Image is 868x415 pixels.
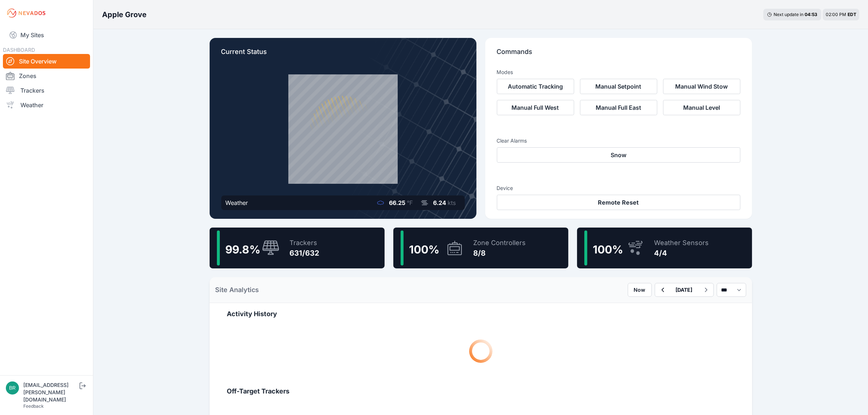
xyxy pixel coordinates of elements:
[3,69,90,83] a: Zones
[393,228,568,268] a: 100%Zone Controllers8/8
[290,248,320,258] div: 631/632
[663,100,740,115] button: Manual Level
[6,381,19,395] img: brayden.sanford@nevados.solar
[663,79,740,94] button: Manual Wind Stow
[102,5,147,24] nav: Breadcrumb
[3,54,90,69] a: Site Overview
[848,12,856,17] span: EDT
[226,243,261,256] span: 99.8 %
[497,195,740,210] button: Remote Reset
[654,238,709,248] div: Weather Sensors
[805,12,818,18] div: 04 : 53
[6,7,47,19] img: Nevados
[102,9,147,20] h3: Apple Grove
[3,26,90,44] a: My Sites
[210,228,385,268] a: 99.8%Trackers631/632
[3,98,90,112] a: Weather
[474,238,526,248] div: Zone Controllers
[497,69,513,76] h3: Modes
[409,243,440,256] span: 100 %
[497,47,740,63] p: Commands
[580,79,657,94] button: Manual Setpoint
[215,285,259,295] h2: Site Analytics
[290,238,320,248] div: Trackers
[577,228,752,268] a: 100%Weather Sensors4/4
[226,198,248,207] div: Weather
[3,47,35,53] span: DASHBOARD
[497,147,740,163] button: Snow
[497,79,574,94] button: Automatic Tracking
[227,309,735,319] h2: Activity History
[670,283,698,296] button: [DATE]
[497,100,574,115] button: Manual Full West
[448,199,456,206] span: kts
[497,137,740,144] h3: Clear Alarms
[497,185,740,192] h3: Device
[580,100,657,115] button: Manual Full East
[389,199,406,206] span: 66.25
[221,47,465,63] p: Current Status
[593,243,623,256] span: 100 %
[474,248,526,258] div: 8/8
[227,386,735,396] h2: Off-Target Trackers
[654,248,709,258] div: 4/4
[23,403,44,409] a: Feedback
[433,199,447,206] span: 6.24
[826,12,846,17] span: 02:00 PM
[628,283,652,297] button: Now
[3,83,90,98] a: Trackers
[774,12,803,17] span: Next update in
[23,381,78,403] div: [EMAIL_ADDRESS][PERSON_NAME][DOMAIN_NAME]
[407,199,413,206] span: °F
